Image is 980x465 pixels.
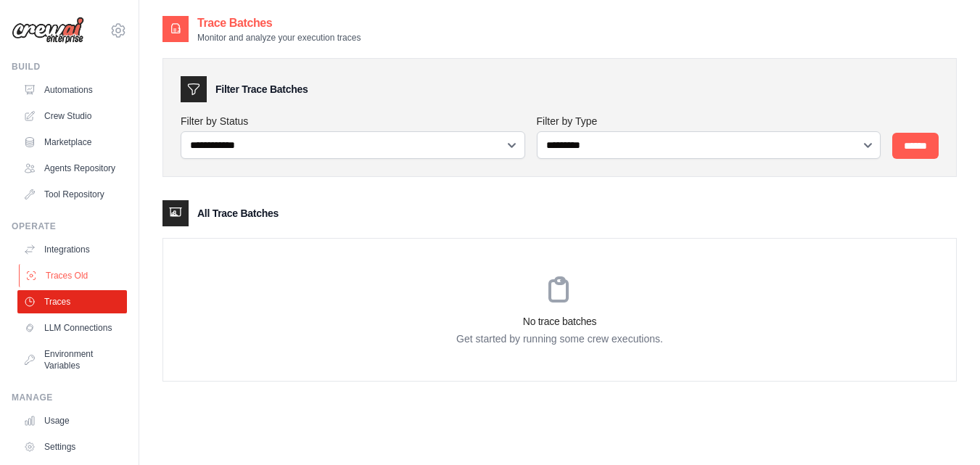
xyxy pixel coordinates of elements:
a: Traces Old [19,264,128,287]
label: Filter by Type [537,114,881,128]
h3: No trace batches [163,314,956,329]
a: LLM Connections [17,316,127,340]
h3: Filter Trace Batches [215,82,308,96]
p: Monitor and analyze your execution traces [197,32,361,44]
a: Automations [17,78,127,102]
h2: Trace Batches [197,15,361,32]
a: Settings [17,435,127,458]
a: Environment Variables [17,342,127,377]
p: Get started by running some crew executions. [163,332,956,346]
a: Agents Repository [17,157,127,180]
label: Filter by Status [181,114,525,128]
h3: All Trace Batches [197,206,279,221]
div: Operate [12,221,127,232]
a: Integrations [17,238,127,261]
div: Manage [12,392,127,403]
a: Marketplace [17,131,127,154]
a: Tool Repository [17,183,127,206]
img: Logo [12,17,84,44]
a: Usage [17,409,127,432]
a: Traces [17,290,127,313]
div: Build [12,61,127,73]
a: Crew Studio [17,104,127,128]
